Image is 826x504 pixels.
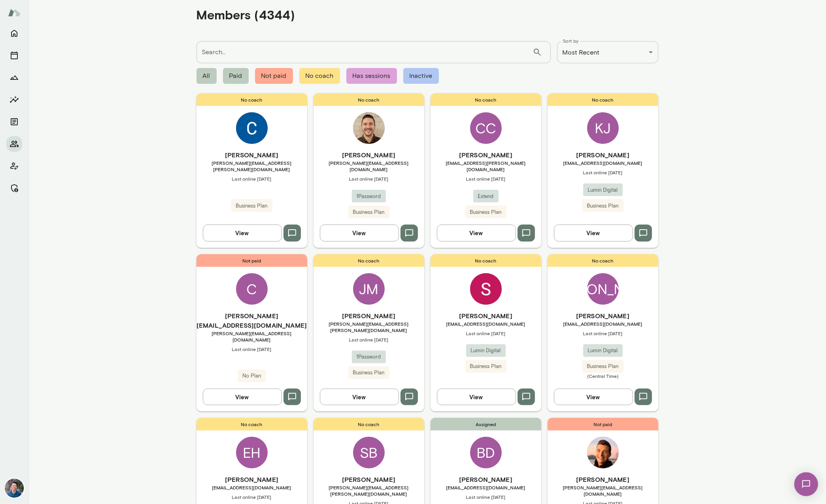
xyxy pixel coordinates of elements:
[353,112,385,144] img: Steve O'Connor
[346,68,397,84] span: Has sessions
[431,176,541,182] span: Last online [DATE]
[353,273,385,305] div: JM
[548,418,658,430] span: Not paid
[197,150,307,160] h6: [PERSON_NAME]
[197,494,307,500] span: Last online [DATE]
[554,225,633,241] button: View
[236,112,268,144] img: Carolyn Frey
[314,311,424,321] h6: [PERSON_NAME]
[197,68,217,84] span: All
[320,389,399,405] button: View
[197,311,307,330] h6: [PERSON_NAME][EMAIL_ADDRESS][DOMAIN_NAME]
[437,389,516,405] button: View
[314,321,424,333] span: [PERSON_NAME][EMAIL_ADDRESS][PERSON_NAME][DOMAIN_NAME]
[8,5,21,20] img: Mento
[473,193,499,200] span: Extend
[238,372,266,380] span: No Plan
[314,93,424,106] span: No coach
[197,254,307,267] span: Not paid
[6,136,22,152] button: Members
[431,321,541,327] span: [EMAIL_ADDRESS][DOMAIN_NAME]
[563,38,579,44] label: Sort by
[554,389,633,405] button: View
[314,475,424,484] h6: [PERSON_NAME]
[587,437,619,468] img: Jonas Gebhardt
[431,330,541,336] span: Last online [DATE]
[314,150,424,160] h6: [PERSON_NAME]
[431,93,541,106] span: No coach
[548,484,658,497] span: [PERSON_NAME][EMAIL_ADDRESS][DOMAIN_NAME]
[583,186,623,194] span: Lumin Digital
[6,70,22,85] button: Growth Plan
[466,347,506,355] span: Lumin Digital
[197,160,307,172] span: [PERSON_NAME][EMAIL_ADDRESS][PERSON_NAME][DOMAIN_NAME]
[431,254,541,267] span: No coach
[431,311,541,321] h6: [PERSON_NAME]
[314,254,424,267] span: No coach
[548,373,658,379] span: (Central Time)
[197,330,307,343] span: [PERSON_NAME][EMAIL_ADDRESS][DOMAIN_NAME]
[557,41,658,63] div: Most Recent
[197,418,307,430] span: No coach
[431,150,541,160] h6: [PERSON_NAME]
[197,7,295,22] h4: Members (4344)
[470,437,502,468] div: BD
[548,93,658,106] span: No coach
[223,68,249,84] span: Paid
[548,160,658,166] span: [EMAIL_ADDRESS][DOMAIN_NAME]
[548,311,658,321] h6: [PERSON_NAME]
[587,273,619,305] div: [PERSON_NAME]
[6,180,22,196] button: Manage
[6,25,22,41] button: Home
[197,475,307,484] h6: [PERSON_NAME]
[255,68,293,84] span: Not paid
[431,418,541,430] span: Assigned
[548,254,658,267] span: No coach
[197,346,307,352] span: Last online [DATE]
[236,437,268,468] div: EH
[352,193,386,200] span: 1Password
[6,92,22,108] button: Insights
[465,362,507,370] span: Business Plan
[465,208,507,216] span: Business Plan
[582,362,624,370] span: Business Plan
[353,437,385,468] div: SB
[548,150,658,160] h6: [PERSON_NAME]
[320,225,399,241] button: View
[431,484,541,491] span: [EMAIL_ADDRESS][DOMAIN_NAME]
[470,112,502,144] div: CC
[582,202,624,210] span: Business Plan
[314,418,424,430] span: No coach
[352,353,386,361] span: 1Password
[403,68,439,84] span: Inactive
[6,47,22,63] button: Sessions
[314,336,424,343] span: Last online [DATE]
[348,369,389,377] span: Business Plan
[231,202,272,210] span: Business Plan
[203,225,282,241] button: View
[548,321,658,327] span: [EMAIL_ADDRESS][DOMAIN_NAME]
[6,114,22,130] button: Documents
[470,273,502,305] img: Stephanie Celeste
[583,347,623,355] span: Lumin Digital
[548,169,658,176] span: Last online [DATE]
[431,475,541,484] h6: [PERSON_NAME]
[6,158,22,174] button: Client app
[5,479,24,498] img: Alex Yu
[314,176,424,182] span: Last online [DATE]
[314,160,424,172] span: [PERSON_NAME][EMAIL_ADDRESS][DOMAIN_NAME]
[431,160,541,172] span: [EMAIL_ADDRESS][PERSON_NAME][DOMAIN_NAME]
[431,494,541,500] span: Last online [DATE]
[197,484,307,491] span: [EMAIL_ADDRESS][DOMAIN_NAME]
[203,389,282,405] button: View
[437,225,516,241] button: View
[314,484,424,497] span: [PERSON_NAME][EMAIL_ADDRESS][PERSON_NAME][DOMAIN_NAME]
[548,475,658,484] h6: [PERSON_NAME]
[299,68,340,84] span: No coach
[548,330,658,336] span: Last online [DATE]
[587,112,619,144] div: KJ
[236,273,268,305] div: C
[348,208,389,216] span: Business Plan
[197,93,307,106] span: No coach
[197,176,307,182] span: Last online [DATE]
